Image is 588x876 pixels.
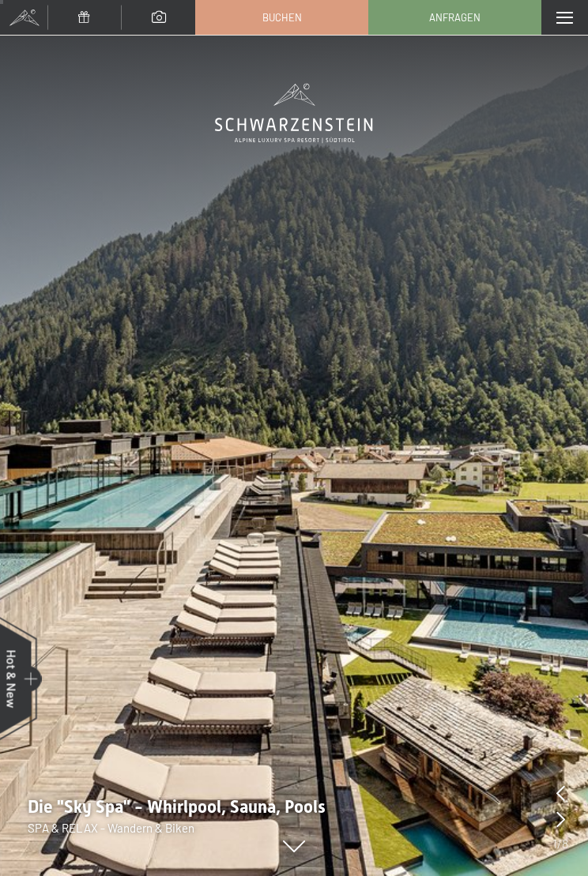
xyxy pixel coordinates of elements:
[369,1,541,34] a: Anfragen
[28,797,326,817] span: Die "Sky Spa" - Whirlpool, Sauna, Pools
[262,10,302,24] span: Buchen
[28,821,194,835] span: SPA & RELAX - Wandern & Biken
[557,835,562,852] span: /
[5,649,20,708] span: Hot & New
[562,835,568,852] span: 8
[196,1,367,34] a: Buchen
[552,835,557,852] span: 1
[429,10,481,24] span: Anfragen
